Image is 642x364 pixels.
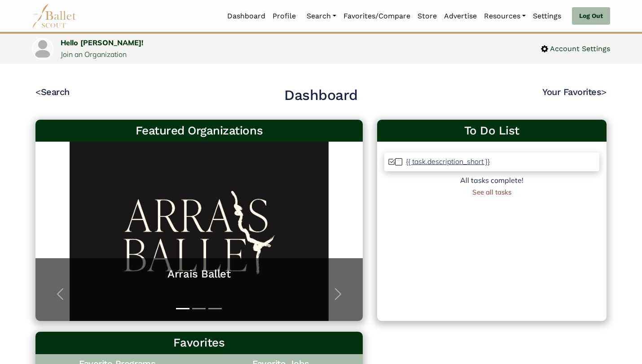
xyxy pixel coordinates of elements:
[61,50,127,59] a: Join an Organization
[541,43,610,55] a: Account Settings
[529,7,565,26] a: Settings
[601,86,607,97] code: >
[44,267,354,281] a: Arrais Ballet
[208,303,222,314] button: Slide 3
[440,7,480,26] a: Advertise
[340,7,414,26] a: Favorites/Compare
[33,39,53,59] img: profile picture
[192,303,206,314] button: Slide 2
[480,7,529,26] a: Resources
[414,7,440,26] a: Store
[303,7,340,26] a: Search
[548,43,610,55] span: Account Settings
[43,123,356,139] h3: Featured Organizations
[572,7,610,25] a: Log Out
[384,175,599,186] div: All tasks complete!
[35,86,41,97] code: <
[43,335,356,351] h3: Favorites
[542,87,607,97] a: Your Favorites>
[269,7,299,26] a: Profile
[406,157,490,166] p: {{ task.description_short }}
[224,7,269,26] a: Dashboard
[61,38,143,47] a: Hello [PERSON_NAME]!
[384,123,599,139] a: To Do List
[35,87,70,97] a: <Search
[176,303,189,314] button: Slide 1
[472,188,511,196] a: See all tasks
[284,86,358,105] h2: Dashboard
